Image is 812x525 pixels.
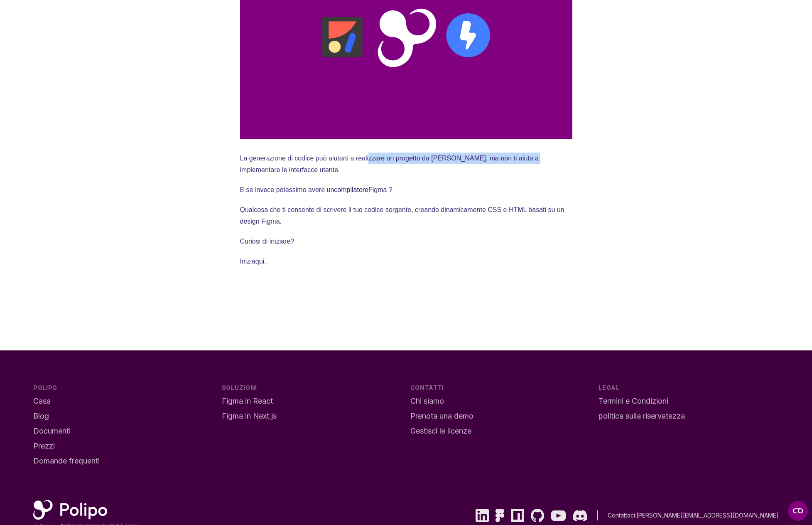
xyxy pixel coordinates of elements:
[33,384,57,391] font: Polipo
[496,509,504,522] a: Figma
[476,509,489,522] a: LinkedIn
[410,425,591,437] a: Gestisci le licenze
[33,455,213,467] a: Domande frequenti
[410,410,591,422] a: Prenota una demo
[551,509,566,522] a: YouTube
[240,206,567,225] font: Qualcosa che ti consente di scrivere il tuo codice sorgente, creando dinamicamente CSS e HTML bas...
[368,186,393,193] font: Figma ?
[240,155,541,173] font: La generazione di codice può aiutarti a realizzare un progetto da [PERSON_NAME], ma non ti aiuta ...
[222,395,402,407] a: Figma in React
[33,397,51,405] font: Casa
[410,384,444,391] font: Contatti
[788,501,808,521] button: Open CMP widget
[264,258,266,265] font: .
[33,425,213,437] a: Documenti
[222,410,402,422] a: Figma in Next.js
[334,186,368,193] a: compilatore
[531,509,544,522] a: GitHub
[410,412,473,420] font: Prenota una demo
[599,412,685,420] font: politica sulla riservatezza
[410,426,471,435] font: Gestisci le licenze
[33,410,213,422] a: Blog
[222,397,273,405] font: Figma in React
[240,258,255,265] font: Inizia
[240,238,294,245] font: Curiosi di iniziare?
[33,440,213,452] a: Prezzi
[599,384,620,391] font: Legal
[222,412,277,420] font: Figma in Next.js
[410,395,591,407] a: Chi siamo
[572,509,587,522] a: Discordia
[33,412,49,420] font: Blog
[255,258,264,265] a: qui
[33,456,100,465] font: Domande frequenti
[33,395,213,407] a: Casa
[636,512,779,519] a: [PERSON_NAME][EMAIL_ADDRESS][DOMAIN_NAME]
[33,426,71,435] font: Documenti
[599,395,779,407] a: Termini e Condizioni
[33,441,55,450] font: Prezzi
[410,397,444,405] font: Chi siamo
[599,397,668,405] font: Termini e Condizioni
[599,410,779,422] a: politica sulla riservatezza
[222,384,257,391] font: Soluzioni
[240,186,334,193] font: E se invece potessimo avere un
[511,509,524,522] a: npm
[608,512,636,519] a: Contattaci:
